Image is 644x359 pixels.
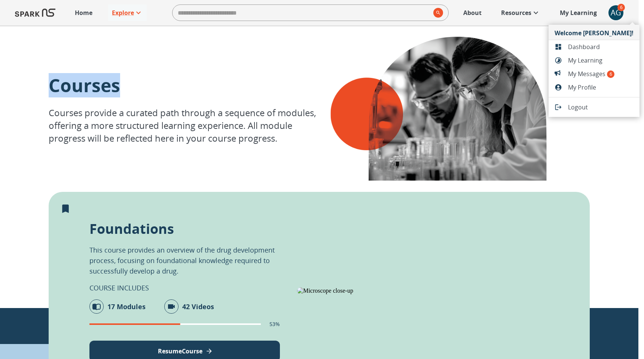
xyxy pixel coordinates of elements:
[568,69,634,78] span: My Messages
[568,83,634,92] span: My Profile
[607,70,614,78] span: 6
[568,103,634,112] span: Logout
[549,25,640,40] li: Welcome [PERSON_NAME]!
[568,56,634,65] span: My Learning
[568,42,634,51] span: Dashboard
